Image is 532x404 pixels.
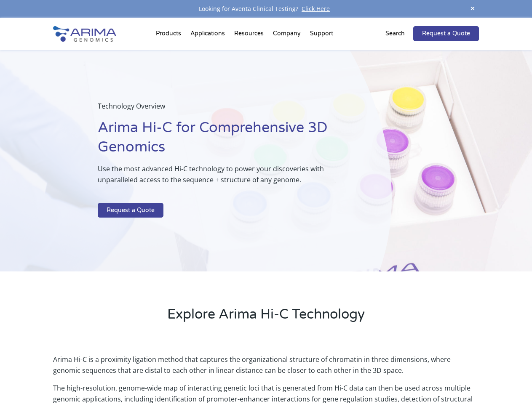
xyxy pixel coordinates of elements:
h2: Explore Arima Hi-C Technology [53,305,479,330]
p: Use the most advanced Hi-C technology to power your discoveries with unparalleled access to the s... [98,163,349,192]
p: Arima Hi-C is a proximity ligation method that captures the organizational structure of chromatin... [53,354,479,383]
img: Arima-Genomics-logo [53,26,116,42]
div: Looking for Aventa Clinical Testing? [53,3,479,14]
p: Technology Overview [98,101,349,118]
a: Request a Quote [98,203,163,218]
h1: Arima Hi-C for Comprehensive 3D Genomics [98,118,349,163]
a: Click Here [298,5,333,13]
a: Request a Quote [413,26,479,41]
p: Search [385,28,405,39]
